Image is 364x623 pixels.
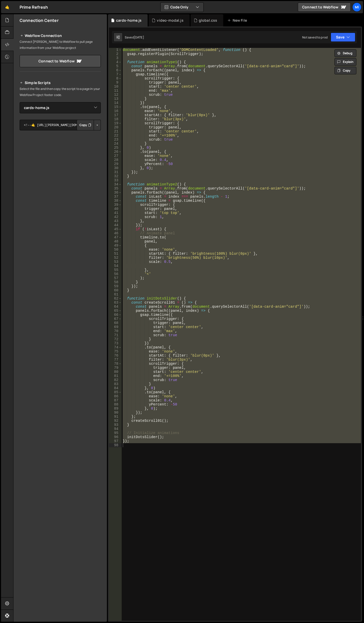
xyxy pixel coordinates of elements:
[20,80,101,86] h2: Simple Scripts
[20,86,101,98] p: Select the file and then copy the script to a page in your Webflow Project footer code.
[109,239,122,243] div: 48
[109,411,122,415] div: 90
[20,39,101,51] p: Connect [PERSON_NAME] to Webflow to pull page information from your Webflow project
[109,435,122,439] div: 96
[109,337,122,341] div: 72
[109,178,122,182] div: 33
[109,203,122,207] div: 39
[109,288,122,292] div: 60
[109,60,122,64] div: 4
[109,443,122,447] div: 98
[109,394,122,398] div: 86
[109,138,122,142] div: 23
[109,419,122,423] div: 92
[109,423,122,427] div: 93
[109,72,122,76] div: 7
[109,390,122,394] div: 85
[109,345,122,349] div: 74
[334,58,356,66] button: Explain
[20,120,101,130] textarea: <!--🤙 [URL][PERSON_NAME][DOMAIN_NAME]> <script>document.addEventListener("DOMContentLoaded", func...
[109,358,122,362] div: 77
[109,407,122,411] div: 89
[109,284,122,288] div: 59
[109,321,122,325] div: 68
[352,3,361,12] a: Mi
[20,33,101,39] h2: Webflow Connection
[109,154,122,158] div: 27
[109,268,122,272] div: 55
[109,325,122,329] div: 69
[109,191,122,195] div: 36
[109,333,122,337] div: 71
[109,68,122,72] div: 6
[298,3,351,12] a: Connect to Webflow
[20,139,101,185] iframe: YouTube video player
[109,89,122,93] div: 11
[109,378,122,382] div: 82
[109,260,122,264] div: 53
[109,162,122,166] div: 29
[334,49,356,57] button: Debug
[109,133,122,138] div: 22
[109,305,122,309] div: 64
[109,76,122,80] div: 8
[227,18,249,23] div: New File
[109,158,122,162] div: 28
[109,292,122,296] div: 61
[109,117,122,121] div: 18
[125,35,144,39] div: Saved
[109,370,122,374] div: 80
[109,186,122,191] div: 35
[109,329,122,333] div: 70
[109,125,122,129] div: 20
[109,195,122,199] div: 37
[109,129,122,133] div: 21
[109,402,122,407] div: 88
[109,248,122,252] div: 50
[109,48,122,52] div: 1
[109,252,122,256] div: 51
[109,93,122,97] div: 12
[109,280,122,284] div: 58
[109,366,122,370] div: 79
[109,80,122,85] div: 9
[109,296,122,301] div: 62
[109,264,122,268] div: 54
[161,3,203,12] button: Code Only
[109,386,122,390] div: 84
[109,256,122,260] div: 52
[109,243,122,248] div: 49
[20,18,59,23] h2: Connection Center
[109,354,122,358] div: 76
[109,439,122,443] div: 97
[109,313,122,317] div: 66
[109,207,122,211] div: 40
[109,349,122,354] div: 75
[157,18,183,23] div: video-modal.js
[109,272,122,276] div: 56
[109,235,122,239] div: 47
[109,211,122,215] div: 41
[116,18,142,23] div: cards-home.js
[20,4,48,10] div: Prime Refresh
[302,35,328,39] div: Not saved to prod
[109,231,122,235] div: 46
[109,170,122,174] div: 31
[77,120,101,130] div: Button group with nested dropdown
[109,109,122,113] div: 16
[109,85,122,89] div: 10
[109,97,122,101] div: 13
[20,188,101,234] iframe: YouTube video player
[199,18,217,23] div: global.css
[109,317,122,321] div: 67
[109,431,122,435] div: 95
[334,67,356,74] button: Copy
[20,55,101,67] a: Connect to Webflow
[331,33,355,42] button: Save
[134,35,144,39] div: [DATE]
[109,415,122,419] div: 91
[77,120,94,130] button: Copy
[109,276,122,280] div: 57
[109,166,122,170] div: 30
